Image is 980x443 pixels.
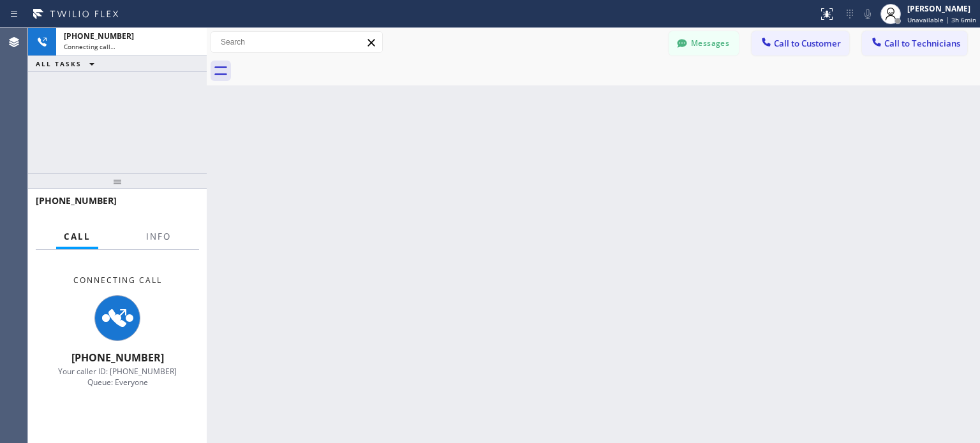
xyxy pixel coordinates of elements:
span: Connecting call… [64,42,115,51]
span: [PHONE_NUMBER] [36,194,117,207]
span: [PHONE_NUMBER] [71,351,164,365]
span: Unavailable | 3h 6min [907,15,976,24]
span: Info [146,231,171,242]
span: [PHONE_NUMBER] [64,31,134,41]
button: Call to Customer [752,31,849,55]
span: Your caller ID: [PHONE_NUMBER] Queue: Everyone [58,366,177,388]
button: Messages [669,31,739,55]
input: Search [211,32,382,52]
div: [PERSON_NAME] [907,3,976,14]
button: Call [56,224,98,249]
button: Call to Technicians [862,31,967,55]
span: Connecting Call [73,275,162,286]
button: ALL TASKS [28,56,107,71]
span: ALL TASKS [36,59,82,68]
button: Info [138,224,179,249]
span: Call to Customer [774,38,841,49]
button: Mute [859,5,877,23]
span: Call [64,231,91,242]
span: Call to Technicians [884,38,960,49]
